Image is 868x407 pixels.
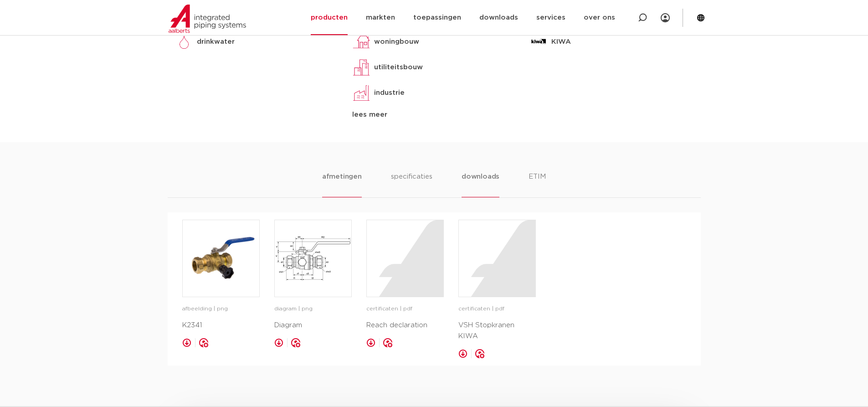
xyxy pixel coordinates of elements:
[352,109,516,120] div: lees meer
[175,33,193,51] img: drinkwater
[352,58,370,77] img: utiliteitsbouw
[529,33,548,51] img: KIWA
[374,88,405,98] p: industrie
[275,220,351,297] img: image for Diagram
[391,171,432,197] li: specificaties
[374,62,423,73] p: utiliteitsbouw
[183,220,259,297] img: image for K2341
[462,171,499,197] li: downloads
[352,33,370,51] img: woningbouw
[182,320,260,331] p: K2341
[366,304,444,314] p: certificaten | pdf
[197,36,235,47] p: drinkwater
[274,304,352,314] p: diagram | png
[322,171,362,197] li: afmetingen
[529,171,546,197] li: ETIM
[458,304,536,314] p: certificaten | pdf
[274,320,352,331] p: Diagram
[374,36,419,47] p: woningbouw
[366,320,444,331] p: Reach declaration
[458,320,536,342] p: VSH Stopkranen KIWA
[352,84,370,102] img: industrie
[551,36,571,47] p: KIWA
[182,304,260,314] p: afbeelding | png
